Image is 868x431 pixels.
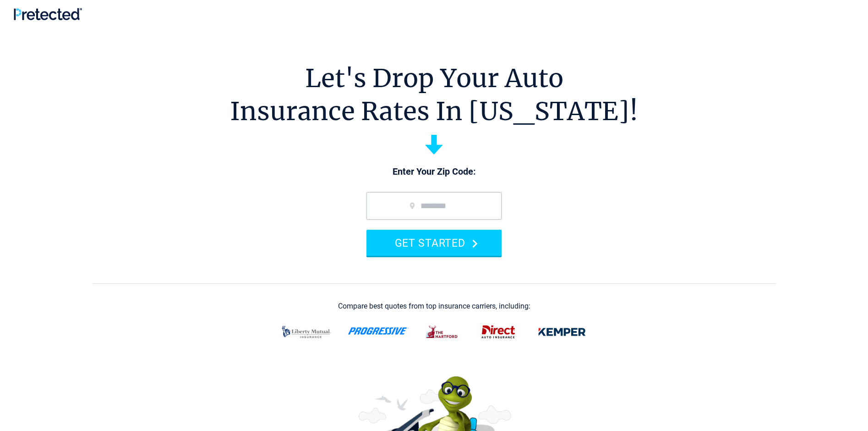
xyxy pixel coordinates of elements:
[357,166,511,178] p: Enter Your Zip Code:
[532,320,592,344] img: kemper
[366,192,502,220] input: zip code
[366,230,502,256] button: GET STARTED
[348,327,409,335] img: progressive
[476,320,521,344] img: direct
[230,62,638,128] h1: Let's Drop Your Auto Insurance Rates In [US_STATE]!
[420,320,465,344] img: thehartford
[338,302,530,310] div: Compare best quotes from top insurance carriers, including:
[276,320,337,344] img: liberty
[14,8,82,20] img: Pretected Logo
